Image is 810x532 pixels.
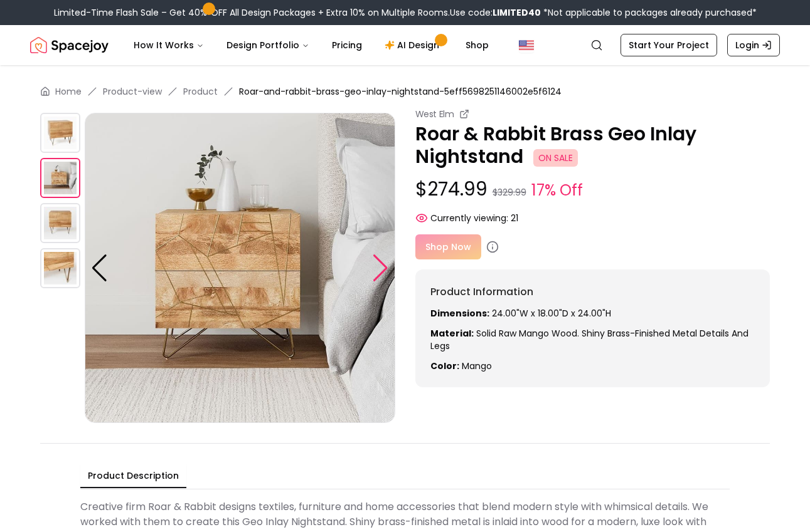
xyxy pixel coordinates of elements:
[519,38,534,53] img: United States
[450,6,541,19] span: Use code:
[322,33,372,58] a: Pricing
[375,33,453,58] a: AI Design
[493,6,541,19] b: LIMITED40
[103,85,162,98] a: Product-view
[415,123,770,168] p: Roar & Rabbit Brass Geo Inlay Nightstand
[40,113,80,153] img: https://storage.googleapis.com/spacejoy-main/assets/5eff5698251146002e5f6124/product_0_p966mgm2bfdc
[415,108,454,120] small: West Elm
[40,248,80,288] img: https://storage.googleapis.com/spacejoy-main/assets/5eff5698251146002e5f6124/product_3_bmi5foclpie9
[456,33,499,58] a: Shop
[30,33,109,58] a: Spacejoy
[30,33,109,58] img: Spacejoy Logo
[54,6,757,19] div: Limited-Time Flash Sale – Get 40% OFF All Design Packages + Extra 10% on Multiple Rooms.
[430,284,755,300] h6: Product Information
[511,212,518,224] span: 21
[531,179,583,202] small: 17% Off
[40,158,80,198] img: https://storage.googleapis.com/spacejoy-main/assets/5eff5698251146002e5f6124/product_1_1abecmbkdoek
[430,327,474,340] strong: Material:
[430,212,508,224] span: Currently viewing:
[55,85,82,98] a: Home
[430,307,489,320] strong: Dimensions:
[462,360,492,372] span: mango
[621,34,717,56] a: Start Your Project
[533,149,578,167] span: ON SALE
[124,33,214,58] button: How It Works
[541,6,757,19] span: *Not applicable to packages already purchased*
[430,307,755,320] p: 24.00"W x 18.00"D x 24.00"H
[430,327,749,352] span: Solid raw mango wood. Shiny Brass-finished metal details and legs
[30,25,780,65] nav: Global
[430,360,459,372] strong: Color:
[415,178,770,202] p: $274.99
[40,203,80,243] img: https://storage.googleapis.com/spacejoy-main/assets/5eff5698251146002e5f6124/product_2_pdga4n6j9mkb
[80,464,186,488] button: Product Description
[239,85,562,98] span: Roar-and-rabbit-brass-geo-inlay-nightstand-5eff5698251146002e5f6124
[216,33,319,58] button: Design Portfolio
[85,113,395,423] img: https://storage.googleapis.com/spacejoy-main/assets/5eff5698251146002e5f6124/product_1_1abecmbkdoek
[183,85,218,98] a: Product
[40,85,770,98] nav: breadcrumb
[124,33,499,58] nav: Main
[727,34,780,56] a: Login
[493,186,526,199] small: $329.99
